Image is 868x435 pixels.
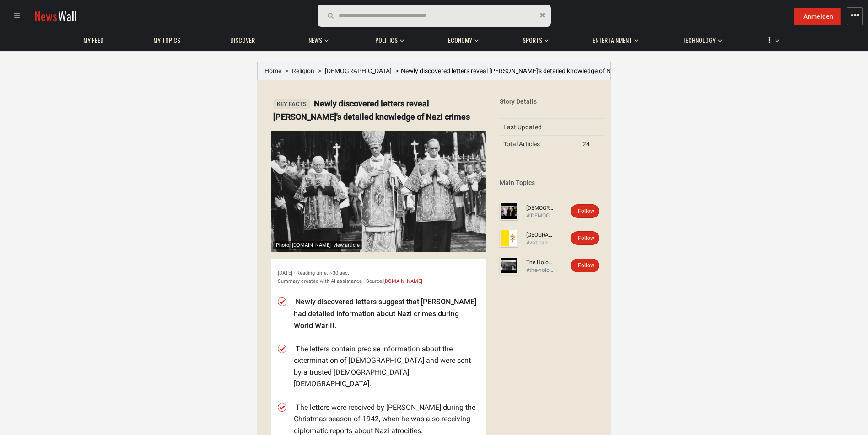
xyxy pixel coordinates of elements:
[153,36,180,44] span: My topics
[500,256,518,275] img: Profile picture of The Holocaust
[526,212,554,220] div: #[DEMOGRAPHIC_DATA]
[264,67,281,74] a: Home
[304,32,327,49] a: News
[371,27,404,49] button: Politics
[588,27,638,49] button: Entertainment
[794,8,841,25] button: Anmelden
[273,241,362,249] div: Photo: [DOMAIN_NAME] ·
[803,13,833,20] span: Anmelden
[500,119,578,136] td: Last Updated
[500,178,604,187] div: Main Topics
[304,27,331,49] button: News
[383,278,422,284] a: [DOMAIN_NAME]
[334,242,360,248] span: view article
[294,343,479,390] li: The letters contain precise information about the extermination of [DEMOGRAPHIC_DATA] and were se...
[443,27,479,49] button: Economy
[230,36,255,44] span: Discover
[593,36,632,44] span: Entertainment
[500,97,604,106] div: Story Details
[579,136,604,153] td: 24
[500,229,518,247] img: Profile picture of Vatican City
[523,36,542,44] span: Sports
[443,32,477,49] a: Economy
[578,235,594,241] span: Follow
[500,136,578,153] td: Total Articles
[292,67,314,74] a: Religion
[578,208,594,214] span: Follow
[401,67,639,74] span: Newly discovered letters reveal [PERSON_NAME]'s detailed knowledge of Nazi crimes
[678,32,720,49] a: Technology
[526,266,554,274] div: #the-holocaust
[526,231,554,239] a: [GEOGRAPHIC_DATA]
[526,239,554,247] div: #vatican-city
[518,27,549,49] button: Sports
[271,131,486,252] img: Preview image from apnews.com
[325,67,392,74] a: [DEMOGRAPHIC_DATA]
[448,36,472,44] span: Economy
[308,36,322,44] span: News
[294,296,479,331] li: Newly discovered letters suggest that [PERSON_NAME] had detailed information about Nazi crimes du...
[518,32,547,49] a: Sports
[278,269,479,285] div: [DATE] · Reading time: ~30 sec. Summary created with AI assistance · Source:
[271,131,486,252] a: Photo: [DOMAIN_NAME] ·view article
[578,262,594,269] span: Follow
[526,204,554,212] a: [DEMOGRAPHIC_DATA]
[83,36,104,44] span: My Feed
[375,36,398,44] span: Politics
[678,27,722,49] button: Technology
[588,32,636,49] a: Entertainment
[500,202,518,220] img: Profile picture of Jews
[34,7,57,24] span: News
[682,36,716,44] span: Technology
[34,7,77,24] a: NewsWall
[526,259,554,266] a: The Holocaust
[58,7,77,24] span: Wall
[371,32,402,49] a: Politics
